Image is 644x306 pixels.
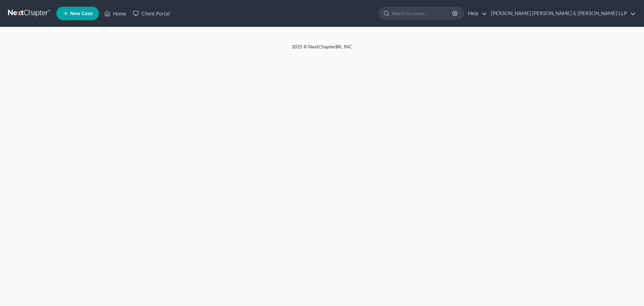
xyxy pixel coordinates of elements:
[70,11,93,16] span: New Case
[465,7,487,19] a: Help
[101,7,129,19] a: Home
[488,7,636,19] a: [PERSON_NAME] [PERSON_NAME] & [PERSON_NAME] LLP
[392,7,453,19] input: Search by name...
[129,7,173,19] a: Client Portal
[131,43,513,55] div: 2025 © NextChapterBK, INC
